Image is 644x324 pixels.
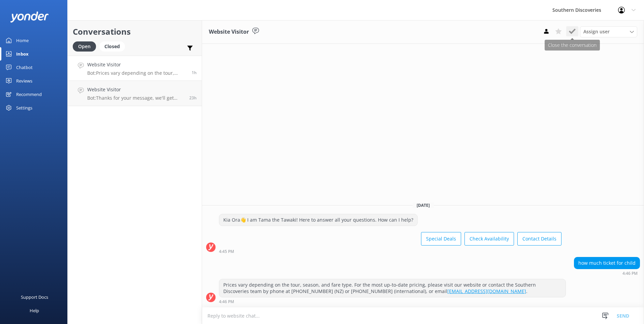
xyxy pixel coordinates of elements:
[99,42,128,50] a: Closed
[219,214,417,226] div: Kia Ora👋 I am Tama the Tawaki! Here to answer all your questions. How can I help?
[574,257,640,269] div: how much ticket for child
[219,250,234,254] strong: 4:45 PM
[580,26,637,37] div: Assign User
[87,70,187,76] p: Bot: Prices vary depending on the tour, season, and fare type. For the most up-to-date pricing, p...
[189,95,197,101] span: Sep 10 2025 07:17pm (UTC +12:00) Pacific/Auckland
[16,101,32,115] div: Settings
[16,74,32,88] div: Reviews
[622,271,638,276] strong: 4:46 PM
[219,300,234,304] strong: 4:46 PM
[99,41,125,52] div: Closed
[421,232,461,246] button: Special Deals
[21,290,48,304] div: Support Docs
[16,34,29,47] div: Home
[219,249,561,254] div: Sep 11 2025 04:45pm (UTC +12:00) Pacific/Auckland
[192,70,197,75] span: Sep 11 2025 04:46pm (UTC +12:00) Pacific/Auckland
[87,95,184,101] p: Bot: Thanks for your message, we'll get back to you as soon as we can. You're also welcome to kee...
[68,56,202,81] a: Website VisitorBot:Prices vary depending on the tour, season, and fare type. For the most up-to-d...
[30,304,39,317] div: Help
[219,279,566,297] div: Prices vary depending on the tour, season, and fare type. For the most up-to-date pricing, please...
[583,28,610,35] span: Assign user
[10,11,49,23] img: yonder-white-logo.png
[464,232,514,246] button: Check Availability
[73,42,99,50] a: Open
[16,88,42,101] div: Recommend
[413,202,434,208] span: [DATE]
[73,25,197,38] h2: Conversations
[73,41,96,52] div: Open
[16,61,33,74] div: Chatbot
[16,47,29,61] div: Inbox
[517,232,561,246] button: Contact Details
[209,28,249,36] h3: Website Visitor
[87,86,184,93] h4: Website Visitor
[447,288,526,294] a: [EMAIL_ADDRESS][DOMAIN_NAME]
[68,81,202,106] a: Website VisitorBot:Thanks for your message, we'll get back to you as soon as we can. You're also ...
[87,61,187,68] h4: Website Visitor
[219,299,566,304] div: Sep 11 2025 04:46pm (UTC +12:00) Pacific/Auckland
[574,271,640,276] div: Sep 11 2025 04:46pm (UTC +12:00) Pacific/Auckland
